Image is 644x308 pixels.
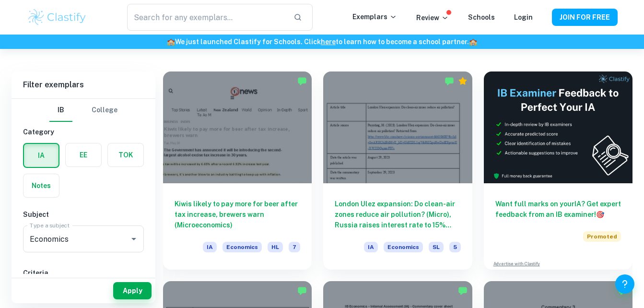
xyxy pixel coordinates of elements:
span: 🎯 [596,211,604,218]
a: Kiwis likely to pay more for beer after tax increase, brewers warn (Microeconomics)IAEconomicsHL7 [163,71,312,270]
span: SL [429,242,444,252]
div: Filter type choice [49,99,117,122]
div: Premium [458,76,468,86]
a: Login [514,13,533,21]
input: Search for any exemplars... [127,4,285,31]
span: 🏫 [469,38,477,46]
span: IA [364,242,378,252]
button: EE [66,143,101,166]
h6: Criteria [23,268,144,278]
span: Economics [222,242,262,252]
button: Notes [23,174,59,197]
span: IA [203,242,217,252]
button: IB [49,99,72,122]
button: JOIN FOR FREE [552,9,618,26]
h6: London Ulez expansion: Do clean-air zones reduce air pollution? (Micro), Russia raises interest r... [335,199,460,230]
span: Economics [384,242,423,252]
span: HL [268,242,283,252]
button: Apply [113,282,152,299]
span: 7 [289,242,300,252]
img: Thumbnail [484,71,632,183]
h6: Filter exemplars [12,71,155,98]
h6: We just launched Clastify for Schools. Click to learn how to become a school partner. [2,36,642,47]
p: Review [416,12,449,23]
img: Marked [297,286,307,296]
h6: Kiwis likely to pay more for beer after tax increase, brewers warn (Microeconomics) [175,199,300,230]
img: Marked [445,76,454,86]
a: Schools [468,13,495,21]
span: 5 [449,242,461,252]
a: Want full marks on yourIA? Get expert feedback from an IB examiner!PromotedAdvertise with Clastify [484,71,632,270]
span: Promoted [583,231,621,242]
span: 🏫 [167,38,175,46]
p: Exemplars [352,12,397,22]
img: Marked [458,286,468,296]
img: Marked [297,76,307,86]
h6: Category [23,127,144,137]
button: College [92,99,117,122]
label: Type a subject [30,221,70,229]
img: Clastify logo [27,8,88,27]
button: Help and Feedback [615,274,634,294]
a: Advertise with Clastify [493,261,540,267]
button: IA [24,144,59,167]
h6: Want full marks on your IA ? Get expert feedback from an IB examiner! [495,199,621,220]
button: Open [127,232,141,246]
h6: Subject [23,209,144,220]
a: here [321,38,336,46]
a: London Ulez expansion: Do clean-air zones reduce air pollution? (Micro), Russia raises interest r... [323,71,472,270]
button: TOK [108,143,143,166]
